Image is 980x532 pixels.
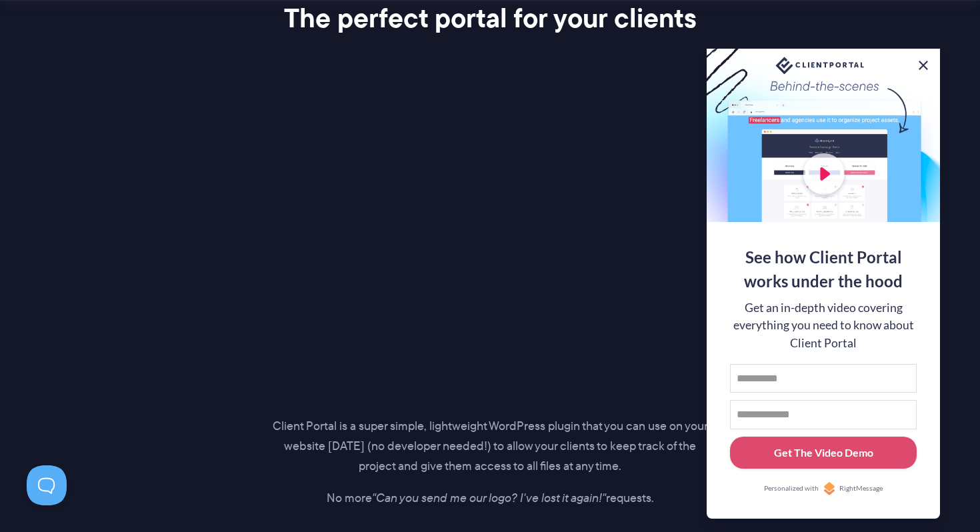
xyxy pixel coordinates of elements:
[27,465,67,505] iframe: Toggle Customer Support
[272,417,708,477] p: Client Portal is a super simple, lightweight WordPress plugin that you can use on your website [D...
[730,482,917,495] a: Personalized withRightMessage
[372,489,606,507] i: "Can you send me our logo? I've lost it again!"
[839,483,883,494] span: RightMessage
[730,299,917,352] div: Get an in-depth video covering everything you need to know about Client Portal
[730,437,917,469] button: Get The Video Demo
[823,482,836,495] img: Personalized with RightMessage
[53,1,927,35] h2: The perfect portal for your clients
[764,483,819,494] span: Personalized with
[272,489,708,509] p: No more requests.
[774,445,873,461] div: Get The Video Demo
[730,245,917,293] div: See how Client Portal works under the hood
